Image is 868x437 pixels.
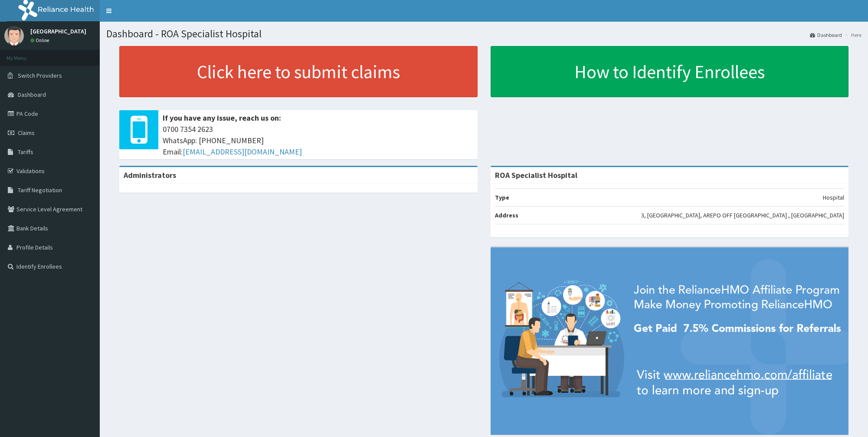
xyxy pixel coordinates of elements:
[495,170,577,180] strong: ROA Specialist Hospital
[18,129,35,137] span: Claims
[823,193,844,202] p: Hospital
[18,186,62,194] span: Tariff Negotiation
[124,170,176,180] b: Administrators
[119,46,478,97] a: Click here to submit claims
[183,147,302,157] a: [EMAIL_ADDRESS][DOMAIN_NAME]
[30,37,51,43] a: Online
[491,46,849,97] a: How to Identify Enrollees
[810,31,842,39] a: Dashboard
[18,148,33,156] span: Tariffs
[163,124,473,157] span: 0700 7354 2623 WhatsApp: [PHONE_NUMBER] Email:
[843,31,861,39] li: Here
[495,211,518,219] b: Address
[491,247,849,435] img: provider-team-banner.png
[106,28,861,39] h1: Dashboard - ROA Specialist Hospital
[641,211,844,220] p: 3, [GEOGRAPHIC_DATA], AREPO OFF [GEOGRAPHIC_DATA] , [GEOGRAPHIC_DATA]
[18,72,62,79] span: Switch Providers
[30,28,86,34] p: [GEOGRAPHIC_DATA]
[163,113,281,123] b: If you have any issue, reach us on:
[495,194,509,201] b: Type
[4,26,24,46] img: User Image
[18,91,46,99] span: Dashboard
